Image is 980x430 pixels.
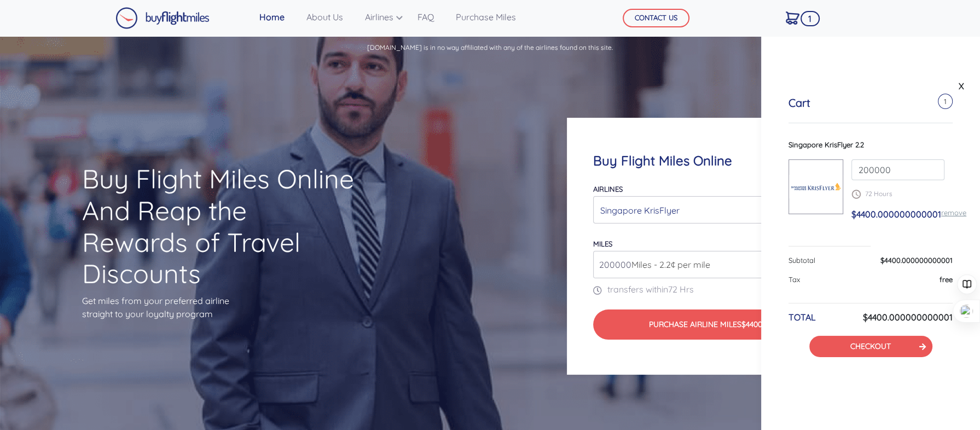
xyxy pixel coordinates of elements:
[593,185,623,193] label: Airlines
[623,9,689,27] button: CONTACT US
[593,239,612,248] label: miles
[941,208,966,217] a: remove
[82,294,358,320] p: Get miles from your preferred airline straight to your loyalty program
[789,175,843,199] img: Singapore-KrisFlyer.png
[788,140,864,149] span: Singapore KrisFlyer 2.2
[593,153,827,169] h4: Buy Flight Miles Online
[626,258,710,271] span: Miles - 2.2¢ per mile
[302,6,347,28] a: About Us
[115,4,210,32] a: Buy Flight Miles Logo
[451,6,520,28] a: Purchase Miles
[788,256,815,265] span: Subtotal
[593,309,827,340] button: Purchase Airline Miles$4400.00
[593,283,827,296] p: transfers within
[788,312,816,323] h6: TOTAL
[741,319,772,329] span: $4400.00
[781,6,804,29] a: 1
[593,196,827,223] button: Singapore KrisFlyer
[809,336,932,357] button: CHECKOUT
[255,6,289,28] a: Home
[863,312,953,323] h6: $4400.000000000001
[413,6,438,28] a: FAQ
[851,190,861,199] img: schedule.png
[938,94,953,109] span: 1
[801,11,820,26] span: 1
[850,341,891,351] a: CHECKOUT
[788,275,800,284] span: Tax
[115,7,210,29] img: Buy Flight Miles Logo
[600,200,814,221] div: Singapore KrisFlyer
[786,12,799,25] img: Cart
[956,78,967,94] a: X
[668,284,694,295] span: 72 Hrs
[788,96,810,110] h5: Cart
[82,163,358,289] h1: Buy Flight Miles Online And Reap the Rewards of Travel Discounts
[851,189,944,199] p: 72 Hours
[361,6,400,28] a: Airlines
[880,256,953,265] span: $4400.000000000001
[940,275,953,284] span: free
[851,209,941,220] span: $4400.000000000001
